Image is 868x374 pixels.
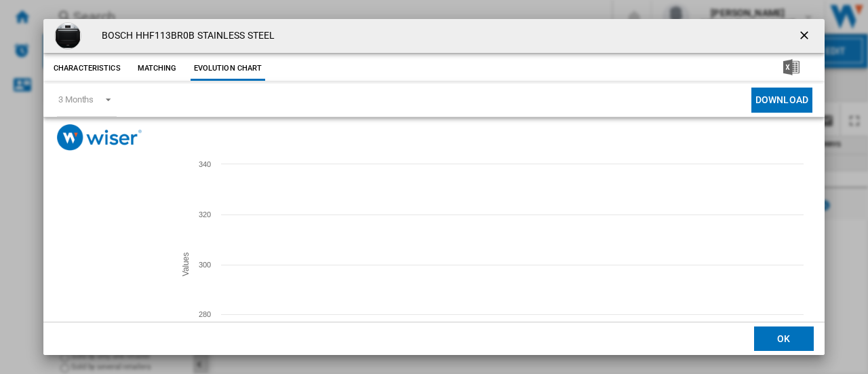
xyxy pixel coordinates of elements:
tspan: 280 [199,310,211,318]
tspan: Values [181,253,191,276]
h4: BOSCH HHF113BR0B STAINLESS STEEL [95,29,275,43]
img: excel-24x24.png [783,59,800,75]
button: Download in Excel [762,56,821,81]
ng-md-icon: getI18NText('BUTTONS.CLOSE_DIALOG') [797,29,814,45]
img: bosch_hhf113br0b_841062_34-0100-0296.png [54,22,81,50]
button: getI18NText('BUTTONS.CLOSE_DIALOG') [792,22,819,50]
tspan: 340 [199,160,211,168]
div: 3 Months [58,94,94,105]
button: Characteristics [50,56,124,81]
img: logo_wiser_300x94.png [57,124,142,151]
button: Matching [127,56,187,81]
button: OK [754,326,814,351]
md-dialog: Product popup [43,19,825,356]
button: Evolution chart [191,56,266,81]
tspan: 300 [199,261,211,269]
tspan: 320 [199,210,211,219]
button: Download [751,88,812,113]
